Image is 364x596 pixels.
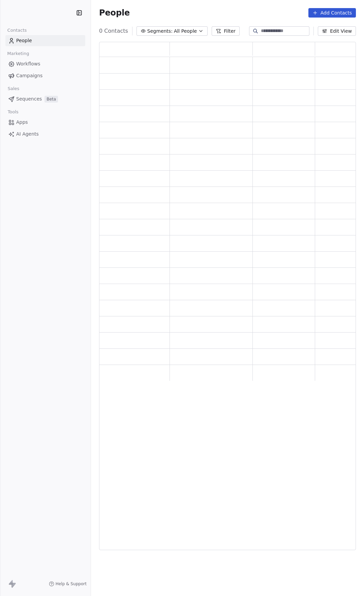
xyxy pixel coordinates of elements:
span: Beta [44,96,58,103]
span: Sales [5,84,22,94]
button: Edit View [318,26,356,36]
a: AI Agents [5,129,85,140]
span: Sequences [16,95,42,103]
a: Help & Support [49,581,87,587]
span: Segments: [147,28,173,35]
span: People [99,8,130,18]
span: All People [174,28,197,35]
span: Apps [16,119,28,126]
a: SequencesBeta [5,93,85,105]
a: Workflows [5,58,85,69]
a: People [5,35,85,46]
span: Tools [5,107,21,117]
a: Campaigns [5,70,85,81]
span: 0 Contacts [99,27,128,35]
span: People [16,37,32,44]
span: Contacts [4,25,30,35]
button: Add Contacts [308,8,356,18]
span: Marketing [4,49,32,59]
a: Apps [5,117,85,128]
span: Workflows [16,60,40,67]
button: Filter [212,26,240,36]
span: Campaigns [16,72,42,79]
span: Help & Support [56,581,87,587]
span: AI Agents [16,131,39,138]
